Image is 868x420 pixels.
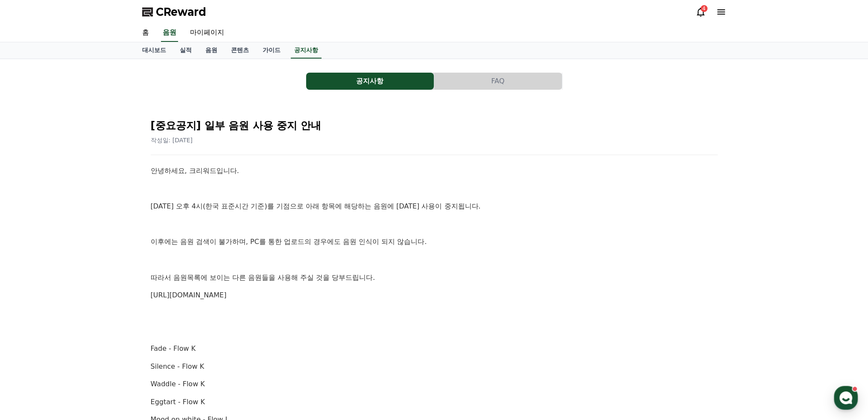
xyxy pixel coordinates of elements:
[56,271,110,292] a: 대화
[256,42,287,59] a: 가이드
[151,236,718,247] p: 이후에는 음원 검색이 불가하며, PC를 통한 업로드의 경우에도 음원 인식이 되지 않습니다.
[151,361,718,372] p: Silence - Flow K
[132,284,142,291] span: 설정
[696,7,706,17] a: 4
[306,73,434,90] button: 공지사항
[434,73,562,90] button: FAQ
[291,42,321,59] a: 공지사항
[151,379,718,390] p: Waddle - Flow K
[199,42,224,59] a: 음원
[434,73,562,90] a: FAQ
[135,42,173,59] a: 대시보드
[173,42,199,59] a: 실적
[183,24,231,42] a: 마이페이지
[151,201,718,212] p: [DATE] 오후 4시(한국 표준시간 기준)를 기점으로 아래 항목에 해당하는 음원에 [DATE] 사용이 중지됩니다.
[151,165,718,176] p: 안녕하세요, 크리워드입니다.
[701,5,707,12] div: 4
[151,272,718,283] p: 따라서 음원목록에 보이는 다른 음원들을 사용해 주실 것을 당부드립니다.
[161,24,178,42] a: 음원
[156,5,206,19] span: CReward
[151,343,718,354] p: Fade - Flow K
[151,397,718,408] p: Eggtart - Flow K
[3,271,56,292] a: 홈
[224,42,256,59] a: 콘텐츠
[27,284,32,291] span: 홈
[142,5,206,19] a: CReward
[151,137,193,144] span: 작성일: [DATE]
[151,119,718,132] h2: [중요공지] 일부 음원 사용 중지 안내
[110,271,164,292] a: 설정
[135,24,156,42] a: 홈
[151,291,227,299] a: [URL][DOMAIN_NAME]
[78,284,88,291] span: 대화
